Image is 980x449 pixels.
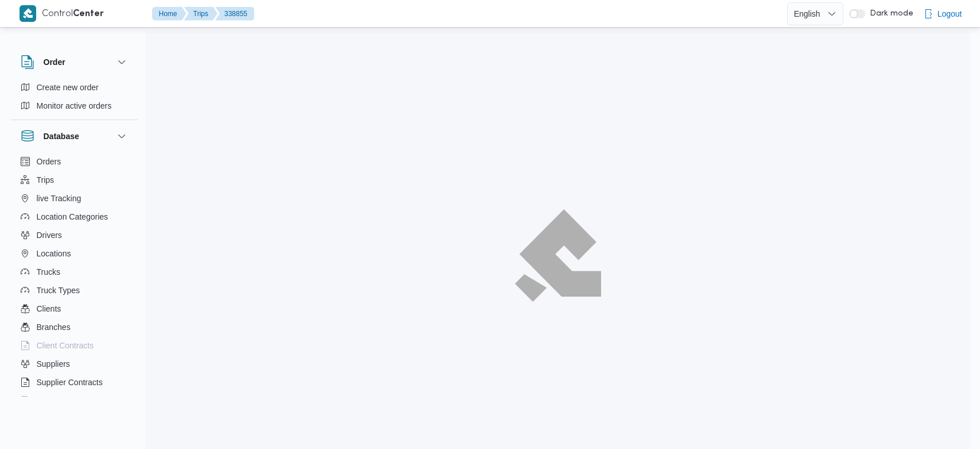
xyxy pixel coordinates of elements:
h3: Order [44,55,65,69]
button: Clients [16,300,133,318]
button: Home [152,7,187,21]
span: Suppliers [37,357,70,371]
img: ILLA Logo [521,216,595,294]
span: Location Categories [37,210,109,224]
button: Trips [184,7,218,21]
img: X8yXhbKr1z7QwAAAABJRU5ErkJggg== [20,5,36,22]
button: Truck Types [16,281,133,300]
button: 338855 [215,7,254,21]
span: Client Contracts [37,339,94,352]
button: Suppliers [16,355,133,373]
button: Order [21,55,129,69]
button: Supplier Contracts [16,373,133,392]
button: Locations [16,244,133,263]
span: Monitor active orders [37,99,112,113]
span: Branches [37,320,71,334]
span: Drivers [37,228,62,242]
span: Trucks [37,265,60,279]
span: Devices [37,394,65,408]
span: Orders [37,155,61,168]
span: Trips [37,173,55,187]
span: Dark mode [865,9,913,18]
button: Database [21,129,129,143]
button: live Tracking [16,189,133,208]
button: Drivers [16,226,133,244]
button: Logout [919,2,967,25]
h3: Database [44,129,79,143]
span: Create new order [37,80,99,94]
span: Locations [37,247,71,260]
button: Orders [16,152,133,171]
div: Database [11,152,138,401]
button: Monitor active orders [16,97,133,115]
b: Center [73,10,104,18]
span: Clients [37,302,61,316]
span: Logout [938,7,962,21]
span: Truck Types [37,283,80,297]
button: Devices [16,392,133,410]
button: Trips [16,171,133,189]
span: Supplier Contracts [37,375,103,389]
button: Branches [16,318,133,336]
div: Order [11,78,138,120]
button: Create new order [16,78,133,97]
button: Location Categories [16,208,133,226]
button: Trucks [16,263,133,281]
button: Client Contracts [16,336,133,355]
span: live Tracking [37,191,82,205]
